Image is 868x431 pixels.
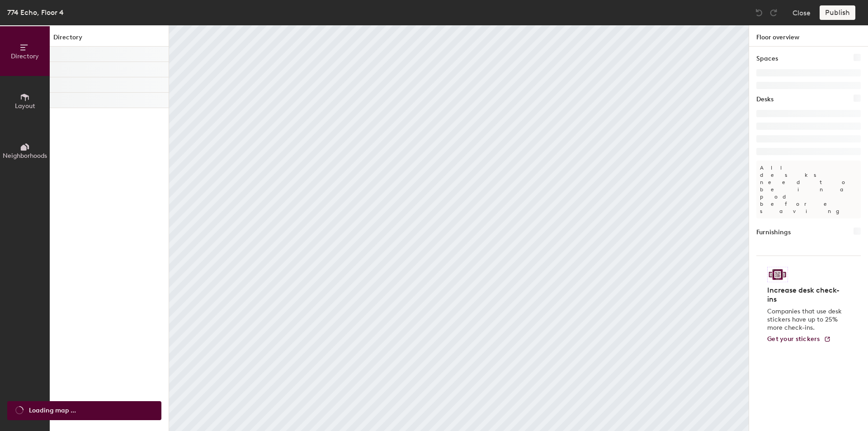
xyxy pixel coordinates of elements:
[756,227,791,237] h1: Furnishings
[169,25,749,431] canvas: Map
[756,161,861,218] p: All desks need to be in a pod before saving
[756,95,774,104] h1: Desks
[749,25,868,47] h1: Floor overview
[767,308,844,332] p: Companies that use desk stickers have up to 25% more check-ins.
[793,5,811,20] button: Close
[15,102,35,110] span: Layout
[767,267,788,282] img: Sticker logo
[11,52,39,60] span: Directory
[756,54,778,64] h1: Spaces
[50,33,169,47] h1: Directory
[769,8,778,17] img: Redo
[3,152,47,160] span: Neighborhoods
[767,335,820,343] span: Get your stickers
[767,286,844,304] h4: Increase desk check-ins
[7,7,64,18] div: 774 Echo, Floor 4
[755,8,764,17] img: Undo
[767,336,831,343] a: Get your stickers
[29,406,76,416] span: Loading map ...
